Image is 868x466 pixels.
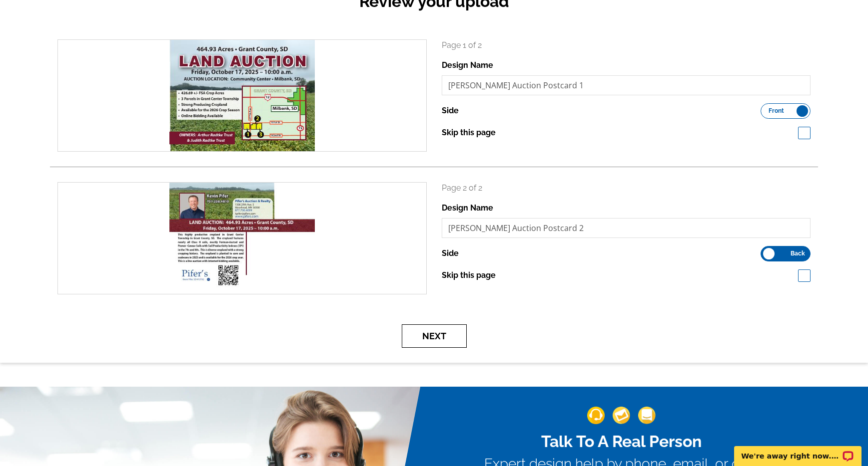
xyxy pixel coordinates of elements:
[484,432,759,451] h2: Talk To A Real Person
[791,251,805,256] span: Back
[442,127,496,139] label: Skip this page
[442,59,493,71] label: Design Name
[442,39,811,51] p: Page 1 of 2
[442,182,811,194] p: Page 2 of 2
[442,269,496,281] label: Skip this page
[442,218,811,238] input: File Name
[728,435,868,466] iframe: LiveChat chat widget
[442,75,811,95] input: File Name
[442,105,459,117] label: Side
[638,407,656,424] img: support-img-3_1.png
[587,407,605,424] img: support-img-1.png
[402,324,467,348] button: Next
[442,247,459,259] label: Side
[442,202,493,214] label: Design Name
[769,108,784,113] span: Front
[613,407,630,424] img: support-img-2.png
